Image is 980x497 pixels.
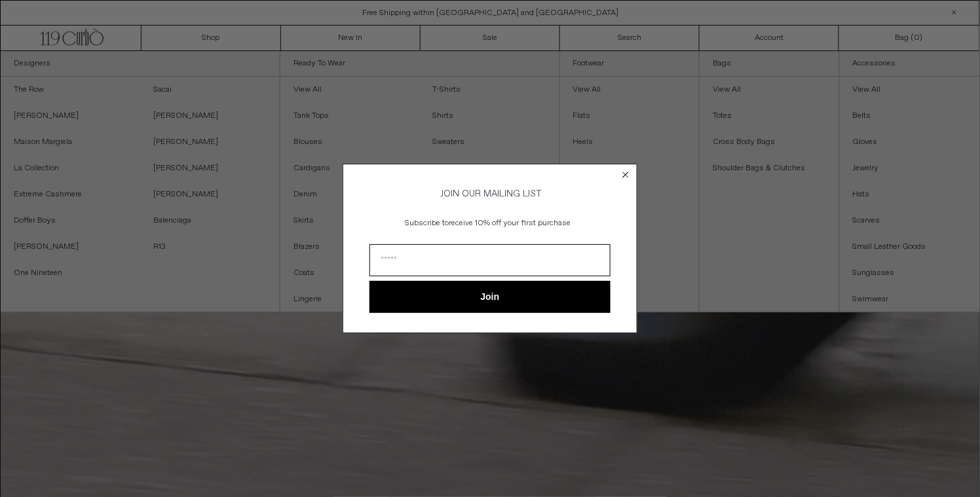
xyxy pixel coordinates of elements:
button: Close dialog [619,168,632,181]
button: Join [369,281,611,313]
span: Subscribe to [405,218,449,229]
span: JOIN OUR MAILING LIST [438,188,542,200]
input: Email [369,244,611,276]
span: receive 10% off your first purchase [449,218,571,229]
